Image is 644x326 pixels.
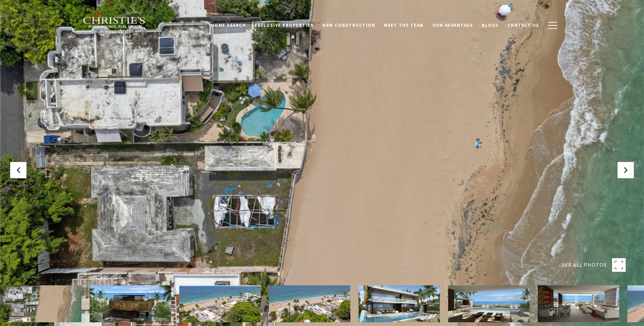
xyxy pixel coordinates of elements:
[179,285,261,322] img: 2021 CALLE ITALIA
[433,22,473,28] span: Our Advantage
[90,285,171,322] img: 2021 CALLE ITALIA
[207,19,251,32] a: Home Search
[562,261,607,269] span: SEE ALL PHOTOS
[508,22,539,28] span: Contact Us
[358,285,440,322] img: 2021 CALLE ITALIA
[250,19,318,32] a: Exclusive Properties
[448,285,530,322] img: 2021 CALLE ITALIA
[538,285,619,322] img: 2021 CALLE ITALIA
[482,22,499,28] span: Blogs
[323,22,375,28] span: New Construction
[255,22,314,28] span: Exclusive Properties
[477,19,503,32] a: Blogs
[318,19,380,32] a: New Construction
[83,17,146,34] img: Christie's International Real Estate black text logo
[380,19,428,32] a: Meet the Team
[428,19,478,32] a: Our Advantage
[269,285,350,322] img: 2021 CALLE ITALIA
